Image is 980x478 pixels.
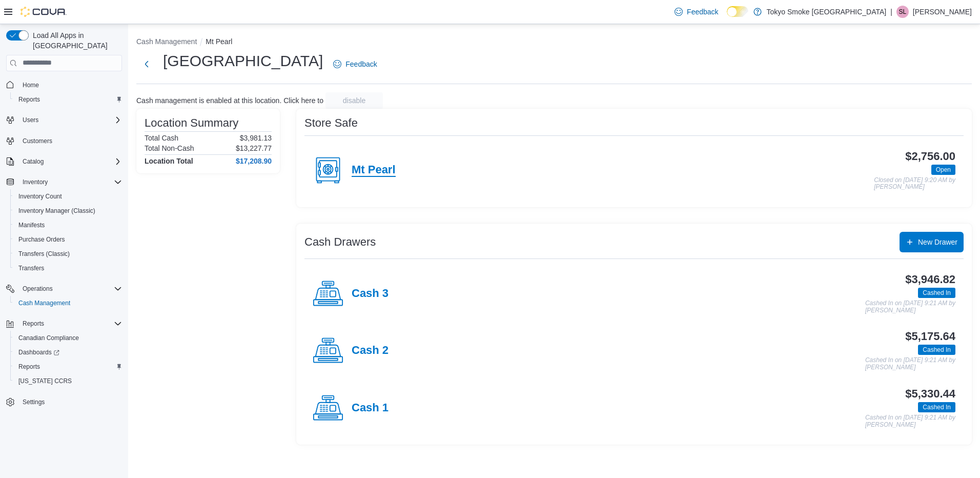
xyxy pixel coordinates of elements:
[14,346,122,358] span: Dashboards
[14,361,122,373] span: Reports
[10,189,126,204] button: Inventory Count
[874,177,955,191] p: Closed on [DATE] 9:20 AM by [PERSON_NAME]
[145,144,194,152] h6: Total Non-Cash
[304,117,358,129] h3: Store Safe
[29,30,122,51] span: Load All Apps in [GEOGRAPHIC_DATA]
[2,394,126,409] button: Settings
[14,205,122,217] span: Inventory Manager (Classic)
[14,233,69,246] a: Purchase Orders
[136,37,197,46] button: Cash Management
[6,73,122,436] nav: Complex example
[145,157,193,165] h4: Location Total
[10,331,126,345] button: Canadian Compliance
[14,375,76,387] a: [US_STATE] CCRS
[23,285,53,293] span: Operations
[14,93,122,106] span: Reports
[145,134,178,142] h6: Total Cash
[10,345,126,360] a: Dashboards
[136,36,972,49] nav: An example of EuiBreadcrumbs
[18,78,122,91] span: Home
[10,204,126,218] button: Inventory Manager (Classic)
[14,248,122,260] span: Transfers (Classic)
[14,233,122,246] span: Purchase Orders
[10,92,126,107] button: Reports
[14,219,122,231] span: Manifests
[240,134,272,142] p: $3,981.13
[923,345,951,354] span: Cashed In
[18,377,72,385] span: [US_STATE] CCRS
[18,395,122,408] span: Settings
[767,6,887,18] p: Tokyo Smoke [GEOGRAPHIC_DATA]
[23,178,48,186] span: Inventory
[18,235,65,244] span: Purchase Orders
[329,54,381,74] a: Feedback
[14,297,74,309] a: Cash Management
[890,6,892,18] p: |
[136,54,157,74] button: Next
[18,114,43,126] button: Users
[18,114,122,126] span: Users
[206,37,232,46] button: Mt Pearl
[687,7,718,17] span: Feedback
[352,164,396,177] h4: Mt Pearl
[2,77,126,92] button: Home
[2,113,126,127] button: Users
[18,134,122,147] span: Customers
[865,357,955,371] p: Cashed In on [DATE] 9:21 AM by [PERSON_NAME]
[18,192,62,201] span: Inventory Count
[14,375,122,387] span: Washington CCRS
[14,297,122,309] span: Cash Management
[14,190,122,203] span: Inventory Count
[865,414,955,428] p: Cashed In on [DATE] 9:21 AM by [PERSON_NAME]
[352,344,389,357] h4: Cash 2
[18,334,79,342] span: Canadian Compliance
[14,248,74,260] a: Transfers (Classic)
[21,7,67,17] img: Cova
[145,117,238,129] h3: Location Summary
[18,317,122,330] span: Reports
[918,402,955,412] span: Cashed In
[18,317,48,330] button: Reports
[23,116,38,124] span: Users
[905,330,955,343] h3: $5,175.64
[23,398,45,406] span: Settings
[345,59,377,69] span: Feedback
[2,316,126,331] button: Reports
[18,207,95,215] span: Inventory Manager (Classic)
[2,282,126,296] button: Operations
[865,300,955,314] p: Cashed In on [DATE] 9:21 AM by [PERSON_NAME]
[10,360,126,374] button: Reports
[18,348,59,356] span: Dashboards
[136,96,323,105] p: Cash management is enabled at this location. Click here to
[163,51,323,71] h1: [GEOGRAPHIC_DATA]
[14,219,49,231] a: Manifests
[727,6,748,17] input: Dark Mode
[918,345,955,355] span: Cashed In
[23,320,44,328] span: Reports
[896,6,909,18] div: Shane Lovelace
[236,157,272,165] h4: $17,208.90
[14,262,122,274] span: Transfers
[14,205,99,217] a: Inventory Manager (Classic)
[236,144,272,152] p: $13,227.77
[14,93,44,106] a: Reports
[23,81,39,89] span: Home
[923,403,951,412] span: Cashed In
[670,2,722,22] a: Feedback
[14,361,44,373] a: Reports
[18,396,49,408] a: Settings
[905,388,955,400] h3: $5,330.44
[2,175,126,189] button: Inventory
[23,157,44,166] span: Catalog
[18,95,40,104] span: Reports
[899,6,907,18] span: SL
[10,261,126,275] button: Transfers
[10,296,126,310] button: Cash Management
[10,218,126,232] button: Manifests
[325,92,383,109] button: disable
[352,287,389,301] h4: Cash 3
[18,176,122,188] span: Inventory
[905,273,955,286] h3: $3,946.82
[14,262,48,274] a: Transfers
